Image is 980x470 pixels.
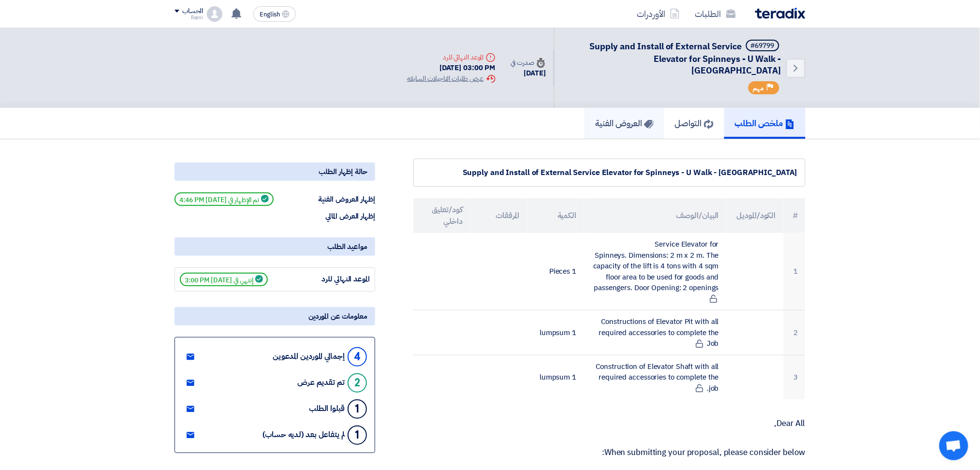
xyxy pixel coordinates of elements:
[348,399,367,419] div: 1
[784,233,805,310] td: 1
[422,167,797,178] div: Supply and Install of External Service Elevator for Spinneys - U Walk - [GEOGRAPHIC_DATA]
[527,233,585,310] td: 1 Pieces
[585,108,664,139] a: العروض الفنية
[348,347,367,367] div: 4
[348,373,367,393] div: 2
[175,192,274,206] span: تم الإظهار في [DATE] 4:46 PM
[589,40,781,77] span: Supply and Install of External Service Elevator for Spinneys - U Walk - [GEOGRAPHIC_DATA]
[407,73,495,84] div: عرض طلبات التاجيلات السابقه
[784,310,805,355] td: 2
[413,448,805,457] p: When submitting your proposal, please consider below:
[260,11,280,18] span: English
[470,198,527,233] th: المرفقات
[751,43,775,49] div: #69799
[939,431,968,460] a: Open chat
[584,310,726,355] td: Constructions of Elevator Pit with all required accessories to complete the Job
[755,8,805,19] img: Teradix logo
[675,117,714,129] h5: التواصل
[413,419,805,428] p: Dear All,
[303,194,375,205] div: إظهار العروض الفنية
[753,84,764,93] span: مهم
[724,108,805,139] a: ملخص الطلب
[687,2,744,25] a: الطلبات
[735,117,795,129] h5: ملخص الطلب
[527,355,585,399] td: 1 lumpsum
[784,198,805,233] th: #
[511,68,546,79] div: [DATE]
[309,404,345,413] div: قبلوا الطلب
[784,355,805,399] td: 3
[297,378,345,387] div: تم تقديم عرض
[297,274,370,285] div: الموعد النهائي للرد
[348,426,367,445] div: 1
[175,162,375,181] div: حالة إظهار الطلب
[664,108,724,139] a: التواصل
[175,237,375,256] div: مواعيد الطلب
[527,198,585,233] th: الكمية
[175,15,203,20] div: Rami
[584,355,726,399] td: Construction of Elevator Shaft with all required accessories to complete the job.
[182,7,203,15] div: الحساب
[207,6,222,22] img: profile_test.png
[727,198,784,233] th: الكود/الموديل
[407,62,495,73] div: [DATE] 03:00 PM
[527,310,585,355] td: 1 lumpsum
[511,58,546,68] div: صدرت في
[253,6,296,22] button: English
[584,233,726,310] td: Service Elevator for Spinneys. Dimensions: 2 m x 2 m. The capacity of the lift is 4 tons with 4 s...
[175,307,375,325] div: معلومات عن الموردين
[303,211,375,222] div: إظهار العرض المالي
[595,117,654,129] h5: العروض الفنية
[629,2,687,25] a: الأوردرات
[566,40,781,76] h5: Supply and Install of External Service Elevator for Spinneys - U Walk - Riyadh
[413,198,470,233] th: كود/تعليق داخلي
[407,52,495,62] div: الموعد النهائي للرد
[584,198,726,233] th: البيان/الوصف
[263,430,345,440] div: لم يتفاعل بعد (لديه حساب)
[180,273,268,286] span: إنتهي في [DATE] 3:00 PM
[273,352,345,361] div: إجمالي الموردين المدعوين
